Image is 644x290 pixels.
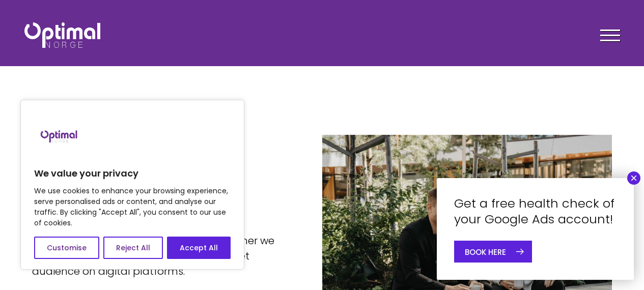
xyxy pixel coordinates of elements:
[24,22,100,48] img: Optimal Norway
[167,237,231,259] button: Accept All
[34,110,85,161] img: Brand logo
[103,237,163,259] button: Reject All
[630,171,637,185] font: ×
[20,100,244,270] div: We value your privacy
[627,171,640,185] button: Close
[34,237,99,259] button: Customise
[465,247,506,257] font: BOOK HERE
[454,195,614,227] font: Get a free health check of your Google Ads account!
[34,167,231,180] p: We value your privacy
[34,186,231,228] p: We use cookies to enhance your browsing experience, serve personalised ads or content, and analys...
[454,241,532,263] a: BOOK HERE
